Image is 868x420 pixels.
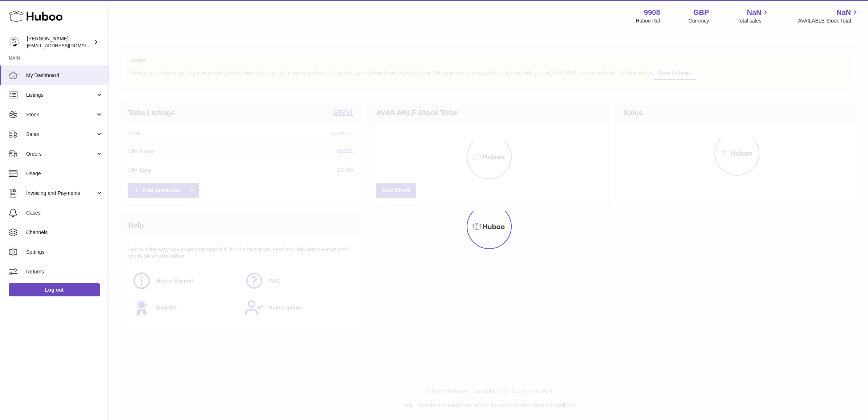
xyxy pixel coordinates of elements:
[26,229,103,236] span: Channels
[689,17,709,24] div: Currency
[26,131,96,138] span: Sales
[747,8,761,17] span: NaN
[26,249,103,256] span: Settings
[693,8,709,17] strong: GBP
[798,8,859,24] a: NaN AVAILABLE Stock Total
[26,111,96,118] span: Stock
[26,170,103,177] span: Usage
[26,72,103,79] span: My Dashboard
[27,43,107,48] span: [EMAIL_ADDRESS][DOMAIN_NAME]
[26,268,103,275] span: Returns
[26,209,103,216] span: Cases
[9,37,20,48] img: tbcollectables@hotmail.co.uk
[9,283,100,296] a: Log out
[836,8,851,17] span: NaN
[26,151,96,157] span: Orders
[737,8,770,24] a: NaN Total sales
[26,92,96,99] span: Listings
[644,8,660,17] strong: 9908
[636,17,660,24] div: Huboo Ref
[798,17,859,24] span: AVAILABLE Stock Total
[26,190,96,197] span: Invoicing and Payments
[27,35,92,49] div: [PERSON_NAME]
[737,17,770,24] span: Total sales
